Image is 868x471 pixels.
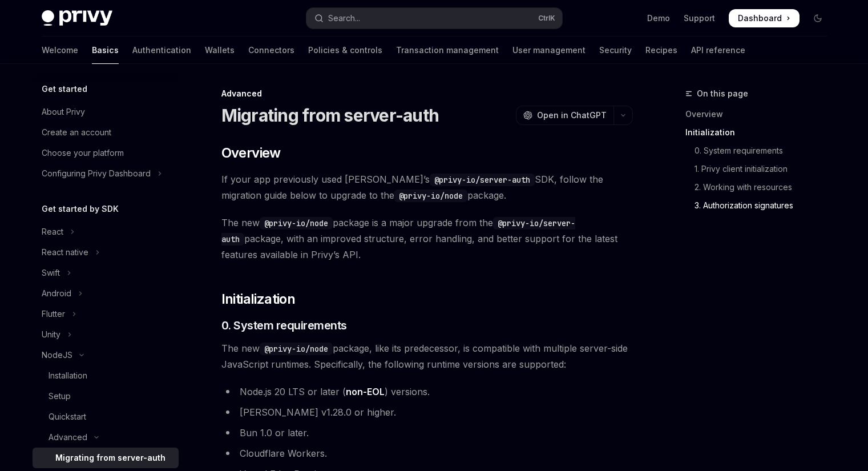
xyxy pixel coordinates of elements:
[308,37,382,64] a: Policies & controls
[729,9,800,27] a: Dashboard
[42,167,151,180] div: Configuring Privy Dashboard
[33,283,179,304] button: Toggle Android section
[221,105,439,126] h1: Migrating from server-auth
[42,245,88,259] div: React native
[42,266,60,280] div: Swift
[221,340,633,372] span: The new package, like its predecessor, is compatible with multiple server-side JavaScript runtime...
[221,215,633,263] span: The new package is a major upgrade from the package, with an improved structure, error handling, ...
[33,304,179,324] button: Toggle Flutter section
[49,410,86,424] div: Quickstart
[42,146,124,160] div: Choose your platform
[685,142,836,160] a: 0. System requirements
[685,123,836,142] a: Initialization
[42,328,60,341] div: Unity
[33,448,179,468] a: Migrating from server-auth
[248,37,294,64] a: Connectors
[346,386,385,398] a: non-EOL
[33,222,179,242] button: Toggle React section
[221,290,296,308] span: Initialization
[33,324,179,345] button: Toggle Unity section
[49,430,87,444] div: Advanced
[49,369,87,383] div: Installation
[738,13,782,24] span: Dashboard
[221,404,633,420] li: [PERSON_NAME] v1.28.0 or higher.
[221,384,633,400] li: Node.js 20 LTS or later ( ) versions.
[430,174,535,186] code: @privy-io/server-auth
[205,37,235,64] a: Wallets
[42,225,63,239] div: React
[132,37,191,64] a: Authentication
[42,348,72,362] div: NodeJS
[221,425,633,441] li: Bun 1.0 or later.
[42,307,65,321] div: Flutter
[221,144,281,162] span: Overview
[33,163,179,184] button: Toggle Configuring Privy Dashboard section
[33,427,179,448] button: Toggle Advanced section
[685,160,836,178] a: 1. Privy client initialization
[33,102,179,122] a: About Privy
[599,37,632,64] a: Security
[42,82,87,96] h5: Get started
[394,190,467,202] code: @privy-io/node
[697,87,748,100] span: On this page
[260,343,333,355] code: @privy-io/node
[809,9,827,27] button: Toggle dark mode
[33,345,179,365] button: Toggle NodeJS section
[42,37,78,64] a: Welcome
[221,171,633,203] span: If your app previously used [PERSON_NAME]’s SDK, follow the migration guide below to upgrade to t...
[49,389,71,403] div: Setup
[685,178,836,196] a: 2. Working with resources
[33,406,179,427] a: Quickstart
[538,14,555,23] span: Ctrl K
[645,37,677,64] a: Recipes
[33,365,179,386] a: Installation
[516,106,613,125] button: Open in ChatGPT
[537,110,607,121] span: Open in ChatGPT
[685,196,836,215] a: 3. Authorization signatures
[685,105,836,123] a: Overview
[647,13,670,24] a: Demo
[42,105,85,119] div: About Privy
[33,263,179,283] button: Toggle Swift section
[33,122,179,143] a: Create an account
[684,13,715,24] a: Support
[396,37,499,64] a: Transaction management
[260,217,333,230] code: @privy-io/node
[42,287,71,300] div: Android
[33,242,179,263] button: Toggle React native section
[42,10,112,26] img: dark logo
[92,37,119,64] a: Basics
[221,88,633,99] div: Advanced
[33,386,179,406] a: Setup
[42,126,111,139] div: Create an account
[512,37,586,64] a: User management
[691,37,745,64] a: API reference
[42,202,119,216] h5: Get started by SDK
[33,143,179,163] a: Choose your platform
[306,8,562,29] button: Open search
[221,317,347,333] span: 0. System requirements
[328,11,360,25] div: Search...
[55,451,165,465] div: Migrating from server-auth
